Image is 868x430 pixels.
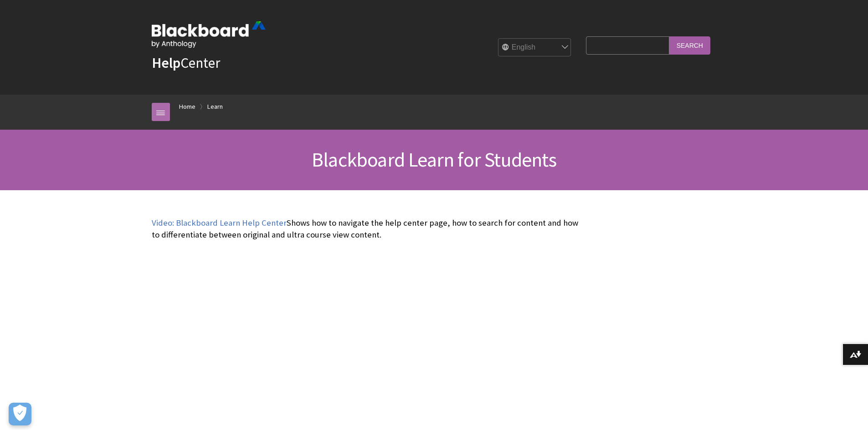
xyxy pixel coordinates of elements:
input: Search [669,36,710,54]
p: Shows how to navigate the help center page, how to search for content and how to differentiate be... [152,217,582,241]
span: Blackboard Learn for Students [312,147,556,172]
select: Site Language Selector [498,39,571,57]
strong: Help [152,54,180,72]
a: Learn [207,101,223,112]
a: HelpCenter [152,54,220,72]
a: Video: Blackboard Learn Help Center [152,218,287,228]
img: Blackboard by Anthology [152,21,266,48]
button: Open Preferences [9,403,31,425]
a: Home [179,101,195,112]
